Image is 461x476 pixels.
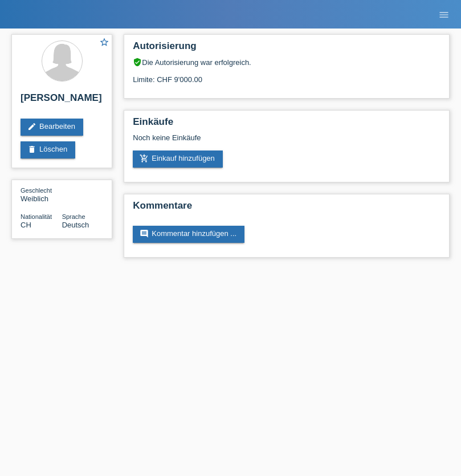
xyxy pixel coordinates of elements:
span: Sprache [62,213,85,220]
i: add_shopping_cart [140,154,149,163]
h2: Einkäufe [133,116,440,133]
i: edit [27,122,36,131]
i: delete [27,145,36,154]
a: add_shopping_cartEinkauf hinzufügen [133,150,223,168]
a: star_border [99,37,109,49]
i: menu [438,9,450,21]
i: comment [140,229,149,238]
div: Noch keine Einkäufe [133,133,440,150]
i: verified_user [133,58,142,67]
span: Nationalität [21,213,52,220]
span: Deutsch [62,221,89,229]
div: Weiblich [21,186,62,203]
a: commentKommentar hinzufügen ... [133,226,244,243]
h2: Autorisierung [133,40,440,58]
i: star_border [99,37,109,47]
h2: Kommentare [133,200,440,217]
h2: [PERSON_NAME] [21,92,103,109]
div: Limite: CHF 9'000.00 [133,67,440,84]
a: editBearbeiten [21,119,83,136]
a: deleteLöschen [21,141,75,158]
span: Geschlecht [21,187,52,194]
div: Die Autorisierung war erfolgreich. [133,58,440,67]
span: Schweiz [21,221,31,229]
a: menu [433,11,455,18]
